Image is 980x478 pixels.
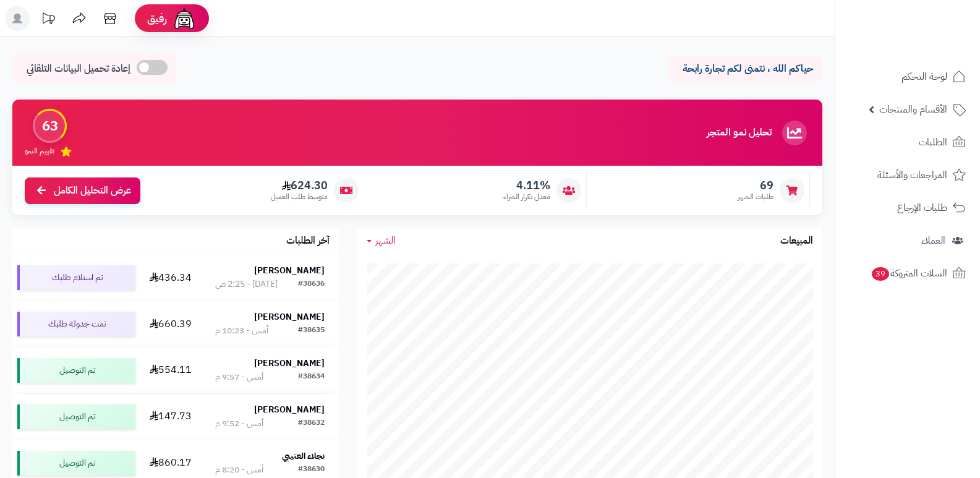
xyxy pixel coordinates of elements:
[871,265,947,282] span: السلات المتروكة
[33,6,64,34] a: تحديثات المنصة
[298,417,325,430] div: #38632
[254,310,325,323] strong: [PERSON_NAME]
[843,258,973,288] a: السلات المتروكة39
[147,11,167,26] span: رفيق
[872,267,889,281] span: 39
[919,134,947,151] span: الطلبات
[17,312,135,336] div: تمت جدولة طلبك
[140,348,202,393] td: 554.11
[921,232,945,249] span: العملاء
[901,68,947,85] span: لوحة التحكم
[271,179,328,192] span: 624.30
[215,325,268,337] div: أمس - 10:23 م
[707,127,772,139] h3: تحليل نمو المتجر
[298,371,325,383] div: #38634
[896,35,968,61] img: logo-2.png
[254,403,325,416] strong: [PERSON_NAME]
[298,278,325,291] div: #38636
[172,6,197,31] img: ai-face.png
[780,236,813,247] h3: المبيعات
[254,264,325,277] strong: [PERSON_NAME]
[254,357,325,370] strong: [PERSON_NAME]
[503,179,550,192] span: 4.11%
[843,193,973,223] a: طلبات الإرجاع
[215,278,278,291] div: [DATE] - 2:25 ص
[271,192,328,202] span: متوسط طلب العميل
[367,234,396,248] a: الشهر
[877,166,947,184] span: المراجعات والأسئلة
[215,417,263,430] div: أمس - 9:52 م
[25,177,140,204] a: عرض التحليل الكامل
[17,404,135,429] div: تم التوصيل
[215,371,263,383] div: أمس - 9:57 م
[140,255,202,301] td: 436.34
[17,358,135,383] div: تم التوصيل
[17,451,135,476] div: تم التوصيل
[843,160,973,190] a: المراجعات والأسئلة
[843,62,973,92] a: لوحة التحكم
[286,236,330,247] h3: آخر الطلبات
[27,62,130,76] span: إعادة تحميل البيانات التلقائي
[282,450,325,463] strong: نجلاء العتيبي
[298,464,325,476] div: #38630
[503,192,550,202] span: معدل تكرار الشراء
[25,146,54,156] span: تقييم النمو
[843,127,973,157] a: الطلبات
[738,179,773,192] span: 69
[897,199,947,216] span: طلبات الإرجاع
[54,184,131,198] span: عرض التحليل الكامل
[140,301,202,347] td: 660.39
[298,325,325,337] div: #38635
[375,233,396,248] span: الشهر
[140,394,202,440] td: 147.73
[738,192,773,202] span: طلبات الشهر
[843,226,973,255] a: العملاء
[215,464,263,476] div: أمس - 8:20 م
[677,62,813,76] p: حياكم الله ، نتمنى لكم تجارة رابحة
[17,265,135,290] div: تم استلام طلبك
[879,101,947,118] span: الأقسام والمنتجات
